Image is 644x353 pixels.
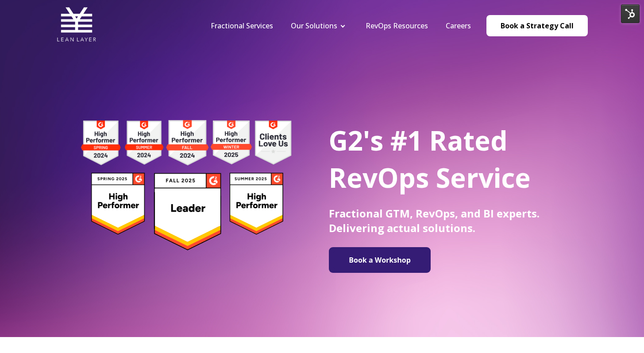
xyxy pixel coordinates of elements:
span: Fractional GTM, RevOps, and BI experts. Delivering actual solutions. [329,206,540,235]
a: RevOps Resources [366,21,428,31]
span: G2's #1 Rated RevOps Service [329,122,531,196]
a: Our Solutions [291,21,337,31]
img: HubSpot Tools Menu Toggle [621,4,640,23]
a: Fractional Services [211,21,273,31]
img: g2 badges [66,117,307,253]
a: Book a Strategy Call [486,15,588,36]
a: Careers [446,21,471,31]
div: Navigation Menu [202,21,480,31]
img: Lean Layer Logo [57,4,96,44]
img: Book a Workshop [333,251,426,269]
